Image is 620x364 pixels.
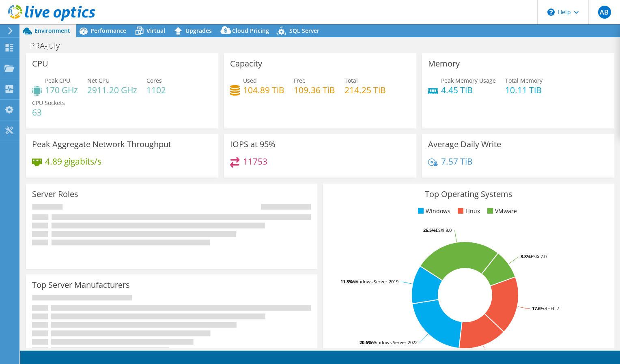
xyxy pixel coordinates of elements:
[230,140,276,149] h3: IOPS at 95%
[547,9,555,16] svg: \n
[441,77,496,84] span: Peak Memory Usage
[232,27,269,34] span: Cloud Pricing
[372,339,418,345] tspan: Windows Server 2022
[545,305,559,311] tspan: RHEL 7
[243,77,257,84] span: Used
[294,77,306,84] span: Free
[485,207,517,216] li: VMware
[505,86,542,94] h4: 10.11 TiB
[344,86,386,94] h4: 214.25 TiB
[441,86,496,94] h4: 4.45 TiB
[505,77,542,84] span: Total Memory
[441,157,473,166] h4: 7.57 TiB
[32,190,78,199] h3: Server Roles
[185,27,212,34] span: Upgrades
[45,86,78,94] h4: 170 GHz
[428,140,501,149] h3: Average Daily Write
[146,27,165,34] span: Virtual
[521,253,531,259] tspan: 8.8%
[353,278,398,285] tspan: Windows Server 2019
[456,207,480,216] li: Linux
[90,27,126,34] span: Performance
[34,27,70,34] span: Environment
[87,86,137,94] h4: 2911.20 GHz
[32,108,65,117] h4: 63
[344,77,358,84] span: Total
[87,77,110,84] span: Net CPU
[340,278,353,285] tspan: 11.8%
[428,59,460,68] h3: Memory
[32,140,171,149] h3: Peak Aggregate Network Throughput
[45,77,70,84] span: Peak CPU
[436,227,452,233] tspan: ESXi 8.0
[289,27,319,34] span: SQL Server
[531,253,547,259] tspan: ESXi 7.0
[360,339,372,345] tspan: 20.6%
[146,86,166,94] h4: 1102
[243,86,284,94] h4: 104.89 TiB
[532,305,545,311] tspan: 17.6%
[243,157,267,166] h4: 11753
[416,207,450,216] li: Windows
[294,86,335,94] h4: 109.36 TiB
[32,280,130,289] h3: Top Server Manufacturers
[32,59,48,68] h3: CPU
[32,99,65,107] span: CPU Sockets
[45,157,101,166] h4: 4.89 gigabits/s
[230,59,262,68] h3: Capacity
[423,227,436,233] tspan: 26.5%
[598,6,611,19] span: AB
[26,41,72,50] h1: PRA-July
[329,190,608,199] h3: Top Operating Systems
[146,77,162,84] span: Cores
